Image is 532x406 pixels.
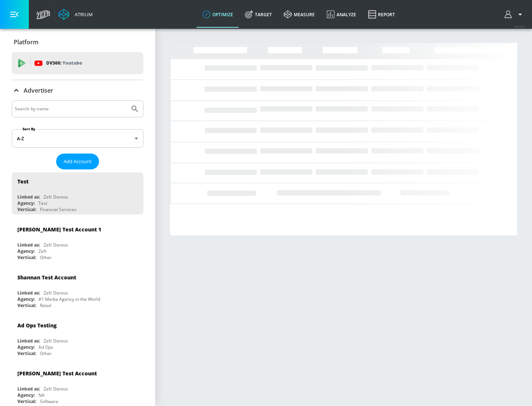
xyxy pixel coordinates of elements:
[40,398,58,405] div: Software
[17,344,35,350] div: Agency:
[278,1,321,28] a: measure
[44,194,68,200] div: Zefr Demos
[44,338,68,344] div: Zefr Demos
[40,350,52,357] div: Other
[12,172,143,214] div: TestLinked as:Zefr DemosAgency:TestVertical:Financial Services
[15,104,127,114] input: Search by name
[239,1,278,28] a: Target
[17,274,76,281] div: Shannan Test Account
[72,11,93,18] div: Atrium
[38,392,45,398] div: NA
[17,242,40,248] div: Linked as:
[12,316,143,358] div: Ad Ops TestingLinked as:Zefr DemosAgency:Ad OpsVertical:Other
[17,206,36,213] div: Vertical:
[14,38,38,46] p: Platform
[40,206,76,213] div: Financial Services
[17,338,40,344] div: Linked as:
[44,290,68,296] div: Zefr Demos
[44,242,68,248] div: Zefr Demos
[24,86,53,94] p: Advertiser
[17,226,101,233] div: [PERSON_NAME] Test Account 1
[44,386,68,392] div: Zefr Demos
[514,24,525,28] span: v 4.25.4
[197,1,239,28] a: optimize
[38,248,47,254] div: Zefr
[46,59,82,67] p: DV360:
[17,200,35,206] div: Agency:
[17,370,97,377] div: [PERSON_NAME] Test Account
[12,80,143,101] div: Advertiser
[12,32,143,52] div: Platform
[40,302,51,309] div: Retail
[17,178,28,185] div: Test
[38,344,53,350] div: Ad Ops
[17,194,40,200] div: Linked as:
[38,296,100,302] div: #1 Media Agency in the World
[12,52,143,74] div: DV360: Youtube
[17,322,57,329] div: Ad Ops Testing
[17,350,36,357] div: Vertical:
[12,220,143,262] div: [PERSON_NAME] Test Account 1Linked as:Zefr DemosAgency:ZefrVertical:Other
[17,254,36,261] div: Vertical:
[40,254,52,261] div: Other
[321,1,362,28] a: Analyze
[62,59,82,67] p: Youtube
[58,9,93,20] a: Atrium
[17,296,35,302] div: Agency:
[56,154,99,169] button: Add Account
[17,398,36,405] div: Vertical:
[17,248,35,254] div: Agency:
[12,268,143,310] div: Shannan Test AccountLinked as:Zefr DemosAgency:#1 Media Agency in the WorldVertical:Retail
[38,200,47,206] div: Test
[12,129,143,148] div: A-Z
[17,290,40,296] div: Linked as:
[17,302,36,309] div: Vertical:
[17,392,35,398] div: Agency:
[21,127,37,131] label: Sort By
[17,386,40,392] div: Linked as:
[64,157,92,166] span: Add Account
[362,1,401,28] a: Report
